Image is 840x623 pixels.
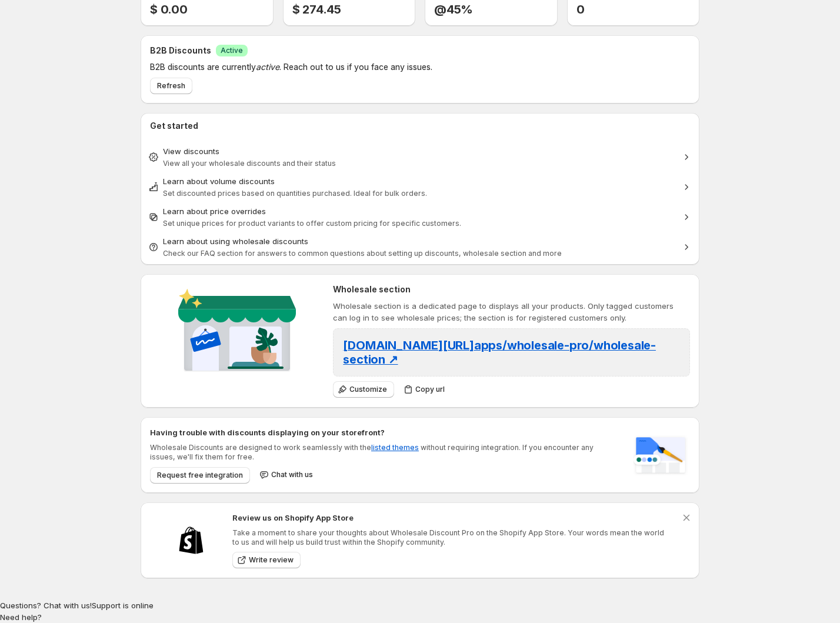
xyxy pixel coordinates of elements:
[150,427,619,438] h2: Having trouble with discounts displaying on your storefront?
[163,175,677,187] div: Learn about volume discounts
[292,2,416,16] h2: $ 274.45
[163,205,677,217] div: Learn about price overrides
[399,381,452,398] button: Copy url
[678,509,695,526] button: Dismiss notification
[333,300,690,324] p: Wholesale section is a dedicated page to displays all your products. Only tagged customers can lo...
[163,189,427,198] span: Set discounted prices based on quantities purchased. Ideal for bulk orders.
[415,385,445,394] span: Copy url
[343,338,656,367] span: [DOMAIN_NAME][URL] apps/wholesale-pro/wholesale-section ↗
[150,61,619,73] p: B2B discounts are currently . Reach out to us if you face any issues.
[256,62,279,72] em: active
[576,2,700,16] h2: 0
[163,219,461,228] span: Set unique prices for product variants to offer custom pricing for specific customers.
[333,284,690,295] h2: Wholesale section
[163,235,677,247] div: Learn about using wholesale discounts
[150,120,690,132] h2: Get started
[232,512,664,524] h2: Review us on Shopify App Store
[157,81,185,91] span: Refresh
[255,467,320,483] button: Chat with us
[343,342,656,365] a: [DOMAIN_NAME][URL]apps/wholesale-pro/wholesale-section ↗
[150,467,250,484] button: Request free integration
[163,159,336,168] span: View all your wholesale discounts and their status
[333,381,394,398] button: Customize
[150,443,619,462] p: Wholesale Discounts are designed to work seamlessly with the without requiring integration. If yo...
[371,443,419,452] a: listed themes
[150,2,274,16] h2: $ 0.00
[150,78,192,94] button: Refresh
[349,385,387,394] span: Customize
[232,528,664,547] p: Take a moment to share your thoughts about Wholesale Discount Pro on the Shopify App Store. Your ...
[163,145,677,157] div: View discounts
[92,601,154,610] span: Support is online
[150,45,211,56] h2: B2B Discounts
[271,470,313,479] span: Chat with us
[174,284,301,381] img: Wholesale section
[157,471,243,480] span: Request free integration
[163,249,562,258] span: Check our FAQ section for answers to common questions about setting up discounts, wholesale secti...
[232,552,301,568] a: Write review
[249,555,294,565] span: Write review
[221,46,243,55] span: Active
